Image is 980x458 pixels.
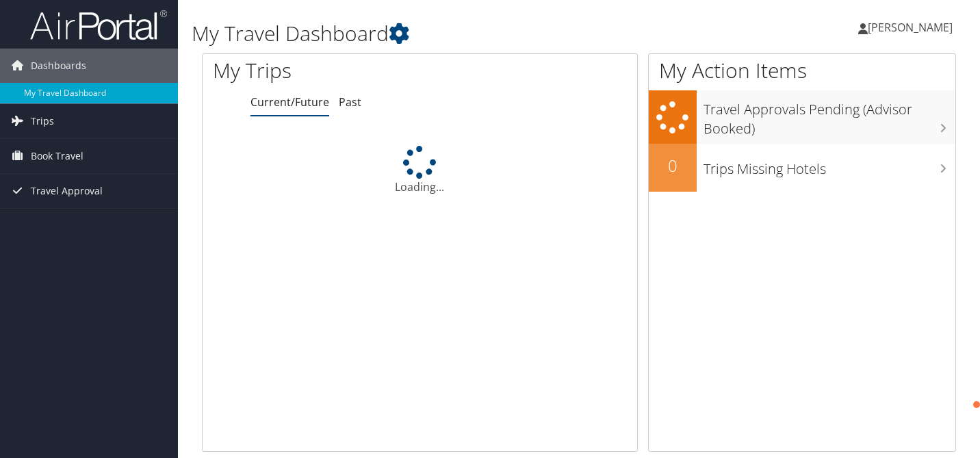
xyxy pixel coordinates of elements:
[31,104,54,138] span: Trips
[30,9,167,41] img: airportal-logo.png
[192,19,708,48] h1: My Travel Dashboard
[203,146,637,195] div: Loading...
[704,93,955,138] h3: Travel Approvals Pending (Advisor Booked)
[31,49,86,83] span: Dashboards
[649,90,955,143] a: Travel Approvals Pending (Advisor Booked)
[868,20,953,35] span: [PERSON_NAME]
[339,94,361,110] a: Past
[649,56,955,85] h1: My Action Items
[31,174,103,208] span: Travel Approval
[649,154,697,177] h2: 0
[31,139,83,173] span: Book Travel
[704,153,955,179] h3: Trips Missing Hotels
[213,56,446,85] h1: My Trips
[858,7,966,48] a: [PERSON_NAME]
[649,144,955,192] a: 0Trips Missing Hotels
[250,94,329,110] a: Current/Future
